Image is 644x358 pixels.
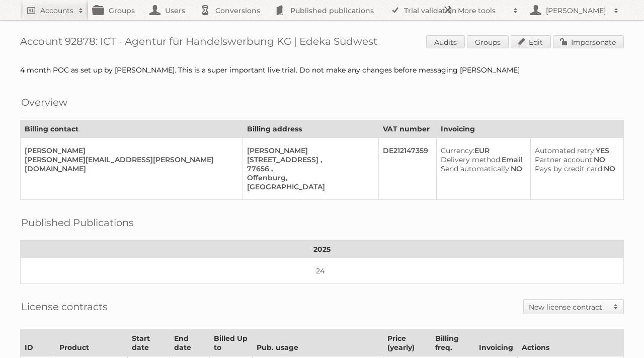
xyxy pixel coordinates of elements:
[55,330,128,356] th: Product
[553,35,624,48] a: Impersonate
[378,120,436,138] th: VAT number
[431,330,475,356] th: Billing freq.
[436,120,623,138] th: Invoicing
[247,182,370,191] div: [GEOGRAPHIC_DATA]
[25,146,234,155] div: [PERSON_NAME]
[21,241,624,258] th: 2025
[441,164,511,173] span: Send automatically:
[20,35,624,50] h1: Account 92878: ICT - Agentur für Handelswerbung KG | Edeka Südwest
[529,302,608,312] h2: New license contract
[21,299,108,314] h2: License contracts
[21,120,243,138] th: Billing contact
[252,330,383,356] th: Pub. usage
[535,155,594,164] span: Partner account:
[535,146,596,155] span: Automated retry:
[247,164,370,173] div: 77656 ,
[535,146,615,155] div: YES
[128,330,170,356] th: Start date
[441,155,502,164] span: Delivery method:
[40,6,73,16] h2: Accounts
[383,330,431,356] th: Price (yearly)
[511,35,551,48] a: Edit
[247,173,370,182] div: Offenburg,
[25,155,234,173] div: [PERSON_NAME][EMAIL_ADDRESS][PERSON_NAME][DOMAIN_NAME]
[378,138,436,200] td: DE212147359
[21,258,624,284] td: 24
[535,164,615,173] div: NO
[441,146,474,155] span: Currency:
[21,330,55,356] th: ID
[247,146,370,164] div: [PERSON_NAME][STREET_ADDRESS] ,
[21,215,134,230] h2: Published Publications
[170,330,209,356] th: End date
[243,120,379,138] th: Billing address
[517,330,623,356] th: Actions
[441,164,522,173] div: NO
[20,65,624,75] div: 4 month POC as set up by [PERSON_NAME]. This is a super important live trial. Do not make any cha...
[458,6,508,16] h2: More tools
[21,95,67,110] h2: Overview
[608,300,623,314] span: Toggle
[474,330,517,356] th: Invoicing
[543,6,609,16] h2: [PERSON_NAME]
[467,35,509,48] a: Groups
[535,164,604,173] span: Pays by credit card:
[441,155,522,164] div: Email
[209,330,252,356] th: Billed Up to
[535,155,615,164] div: NO
[426,35,465,48] a: Audits
[524,300,623,314] a: New license contract
[441,146,522,155] div: EUR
